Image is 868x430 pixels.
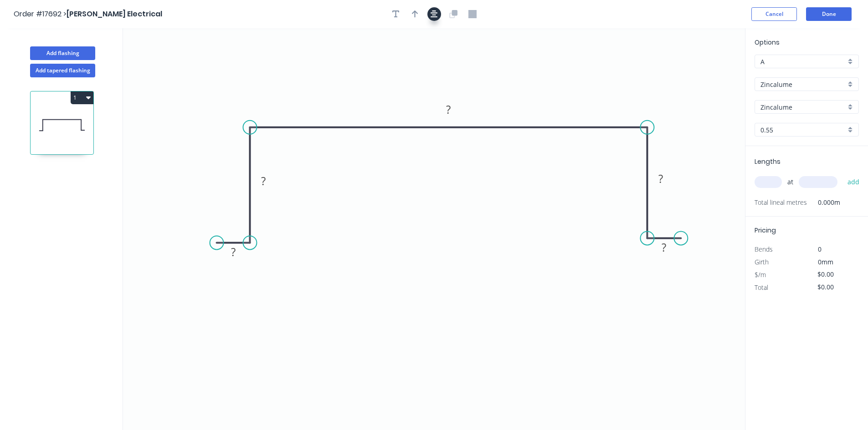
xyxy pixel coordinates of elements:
[123,28,745,430] svg: 0
[760,102,846,112] input: Colour
[807,196,840,209] span: 0.000m
[806,7,852,21] button: Done
[818,258,833,266] span: 0mm
[231,244,236,259] tspan: ?
[30,64,95,77] button: Add tapered flashing
[658,171,663,186] tspan: ?
[755,245,773,253] span: Bends
[760,125,846,135] input: Thickness
[843,174,864,190] button: add
[818,245,822,253] span: 0
[14,9,67,19] span: Order #17692 >
[755,157,781,166] span: Lengths
[755,258,769,266] span: Girth
[755,196,807,209] span: Total lineal metres
[446,102,451,117] tspan: ?
[67,9,162,19] span: [PERSON_NAME] Electrical
[662,240,666,255] tspan: ?
[755,270,766,279] span: $/m
[755,283,768,292] span: Total
[760,57,846,66] input: Price level
[755,226,776,235] span: Pricing
[760,80,846,89] input: Material
[30,46,95,60] button: Add flashing
[751,7,797,21] button: Cancel
[787,176,793,188] span: at
[755,38,780,47] span: Options
[71,91,93,104] button: 1
[261,173,266,188] tspan: ?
